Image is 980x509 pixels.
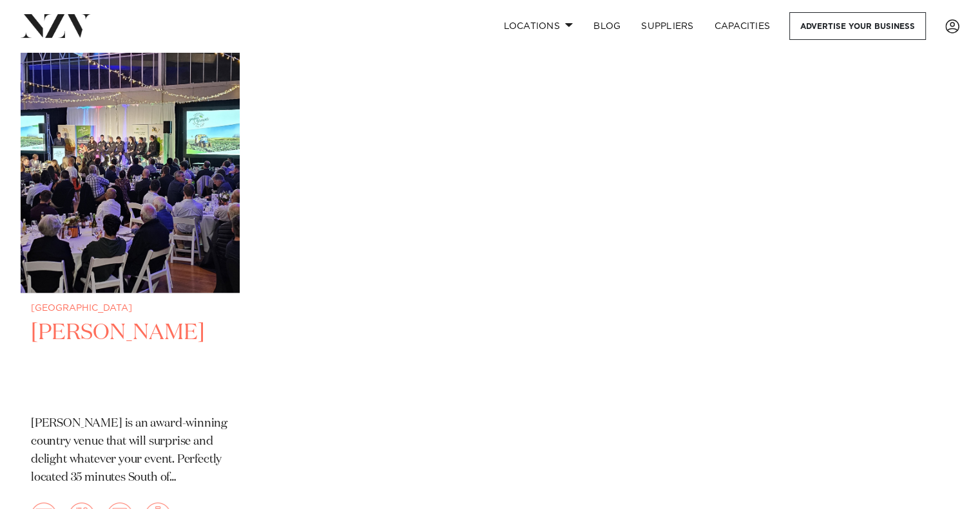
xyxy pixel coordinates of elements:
a: Locations [493,12,583,40]
p: [PERSON_NAME] is an award-winning country venue that will surprise and delight whatever your even... [31,415,229,487]
img: nzv-logo.png [21,14,91,37]
a: Capacities [704,12,781,40]
a: Advertise your business [789,12,926,40]
h2: [PERSON_NAME] [31,319,229,405]
a: BLOG [583,12,631,40]
a: SUPPLIERS [631,12,704,40]
small: [GEOGRAPHIC_DATA] [31,304,229,313]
